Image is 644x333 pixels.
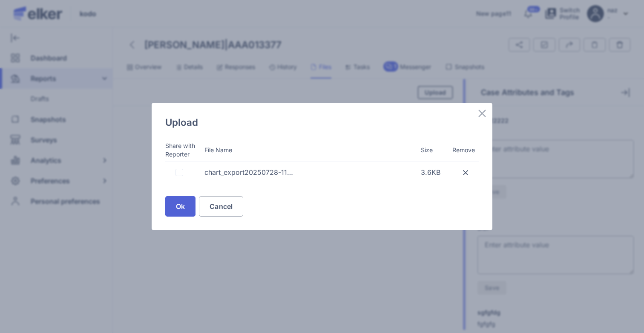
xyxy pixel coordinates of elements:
[165,196,195,217] button: Ok
[204,162,303,183] td: chart_export20250728-11615-ifn10r.xlsx
[176,203,185,210] span: Ok
[165,142,204,162] th: Share with Reporter
[452,142,479,162] th: Remove
[421,162,452,183] td: 3.6KB
[421,142,452,162] th: Size
[199,196,243,217] button: Cancel
[165,116,198,128] h4: Upload
[204,142,303,162] th: File Name
[210,203,233,210] span: Cancel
